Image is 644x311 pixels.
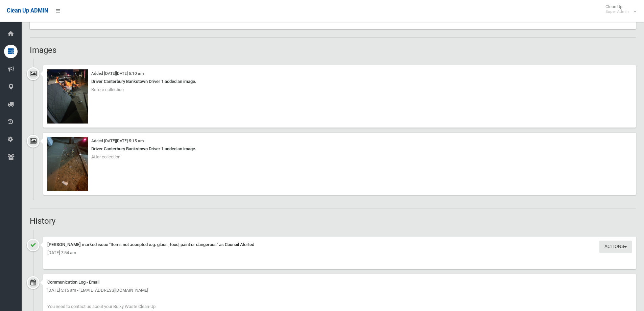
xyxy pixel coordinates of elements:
[602,4,636,14] span: Clean Up
[599,241,632,253] button: Actions
[47,77,632,86] div: Driver Canterbury Bankstown Driver 1 added an image.
[30,217,636,225] h2: History
[47,137,88,191] img: 2025-09-1505.14.554549453142099944777.jpg
[7,7,48,14] span: Clean Up ADMIN
[47,241,632,249] div: [PERSON_NAME] marked issue "Items not accepted e.g. glass, food, paint or dangerous" as Council A...
[47,145,632,153] div: Driver Canterbury Bankstown Driver 1 added an image.
[605,9,629,14] small: Super Admin
[47,286,632,294] div: [DATE] 5:15 am - [EMAIL_ADDRESS][DOMAIN_NAME]
[47,249,632,257] div: [DATE] 7:54 am
[47,304,156,309] span: You need to contact us about your Bulky Waste Clean-Up
[91,138,144,143] small: Added [DATE][DATE] 5:15 am
[91,71,144,76] small: Added [DATE][DATE] 5:10 am
[47,69,88,124] img: 2025-09-1505.10.357475313445674351514.jpg
[30,46,636,54] h2: Images
[91,87,124,92] span: Before collection
[47,278,632,286] div: Communication Log - Email
[91,154,120,159] span: After collection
